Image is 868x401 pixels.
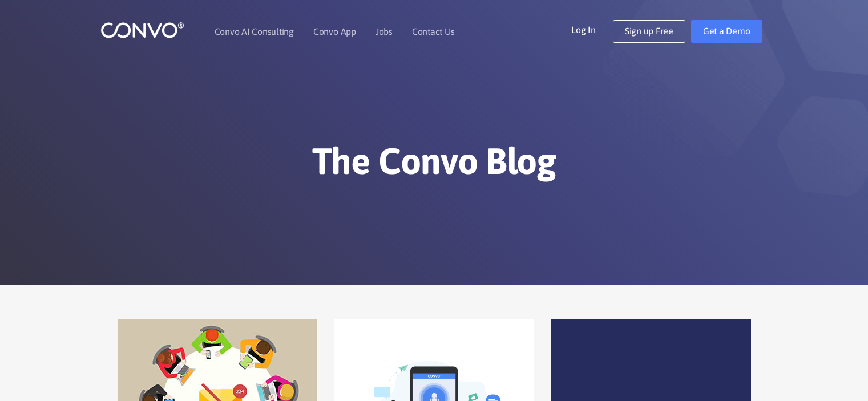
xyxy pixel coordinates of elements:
a: Get a Demo [691,20,762,43]
a: Log In [571,20,613,38]
img: logo_1.png [100,21,184,39]
span: The Convo Blog [312,140,556,182]
a: Contact Us [412,27,455,36]
a: Convo AI Consulting [215,27,294,36]
a: Convo App [313,27,356,36]
a: Sign up Free [613,20,685,43]
a: Jobs [376,27,393,36]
